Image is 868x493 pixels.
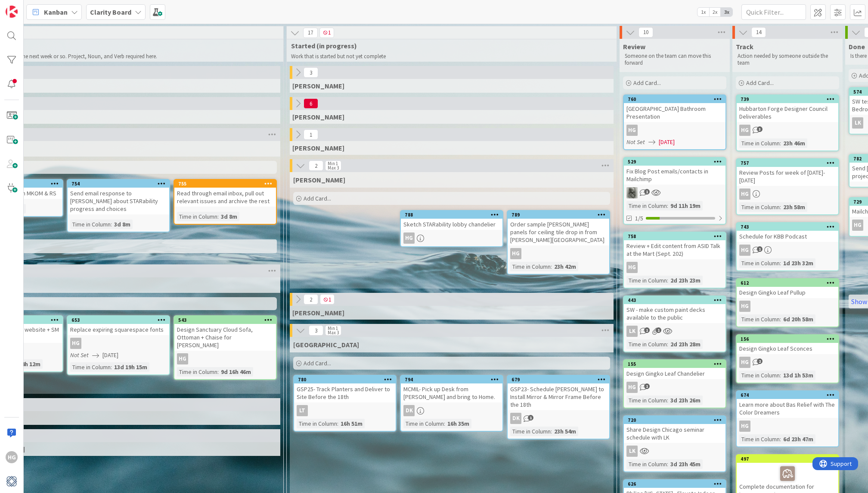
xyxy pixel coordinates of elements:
div: 23h 58m [781,202,807,212]
div: GSP23- Schedule [PERSON_NAME] to Install Mirror & Mirror Frame Before the 18th [508,383,609,410]
span: Gina [292,82,344,90]
span: Philip [292,308,344,317]
div: 794MCMIL- Pick up Desk from [PERSON_NAME] and bring to Home. [401,376,502,402]
span: : [780,138,781,148]
span: : [667,396,668,405]
span: 2x [709,8,721,16]
div: 754Send email response to [PERSON_NAME] about STARability progress and choices [68,180,169,214]
div: HG [403,232,415,244]
div: 754 [68,180,169,188]
div: Share Design Chicago seminar schedule with LK [624,424,725,443]
span: : [551,262,552,271]
div: HG [624,382,725,393]
div: LK [852,117,863,129]
span: 1/5 [635,214,643,223]
div: 3d 23h 45m [668,459,703,469]
span: 1x [697,8,709,16]
div: HG [737,357,838,368]
div: 612 [741,280,838,286]
span: 2 [309,160,323,171]
div: Time in Column [739,434,780,444]
div: Read through email inbox, pull out relevant issues and archive the rest [174,188,276,207]
span: 10 [639,27,653,38]
div: 757 [741,160,838,166]
div: HG [626,382,638,393]
p: Action needed by someone outside the team [738,53,837,67]
div: Time in Column [626,396,667,405]
div: 788Sketch STARability lobby chandelier [401,211,502,230]
div: Min 1 [328,326,338,330]
div: 543Design Sanctuary Cloud Sofa, Ottoman + Chaise for [PERSON_NAME] [174,316,276,351]
div: 543 [174,316,276,324]
div: HG [739,357,750,368]
div: 3d 8m [219,212,239,221]
div: HG [739,245,750,256]
span: 14 [751,27,766,38]
div: 758 [628,233,725,239]
div: HG [737,125,838,136]
div: 626 [628,481,725,487]
div: HG [626,262,638,273]
span: Track [736,42,753,51]
span: Add Card... [746,79,774,87]
div: 754 [71,181,169,187]
span: Started (in progress) [291,41,606,50]
div: 529 [628,159,725,165]
div: Time in Column [297,419,337,428]
span: : [780,434,781,444]
div: DK [401,405,502,416]
div: 789 [512,212,609,218]
div: 2d 23h 23m [668,276,703,285]
div: HG [739,125,750,136]
span: 3 [757,126,763,132]
div: 23h 54m [552,427,578,436]
span: 3 [304,67,318,78]
span: 1 [528,415,533,421]
div: SW - make custom paint decks available to the public [624,304,725,323]
div: 674Learn more about Bas Relief with The Color Dreamers [737,391,838,418]
div: LK [626,326,638,337]
div: HG [508,248,609,259]
div: 626 [624,480,725,488]
div: 25d 14h 12m [5,359,43,369]
div: Review + Edit content from ASID Talk at the Mart (Sept. 202) [624,240,725,259]
div: HG [6,451,18,463]
span: : [551,427,552,436]
div: LK [626,446,638,457]
div: HG [852,220,863,231]
div: Time in Column [739,138,780,148]
span: 1 [644,189,650,195]
span: : [667,459,668,469]
div: LK [624,446,725,457]
div: 739Hubbarton Forge Designer Council Deliverables [737,95,838,122]
div: Sketch STARability lobby chandelier [401,219,502,230]
div: 156 [737,335,838,343]
div: HG [737,245,838,256]
span: : [780,371,781,380]
div: 720 [628,417,725,423]
div: HG [624,262,725,273]
span: : [217,367,219,377]
div: LT [294,405,396,416]
img: avatar [6,475,18,487]
div: 13d 19h 15m [112,362,149,372]
div: 529Fix Blog Post emails/contacts in Mailchimp [624,158,725,185]
div: Order sample [PERSON_NAME] panels for ceiling tile drop in from [PERSON_NAME][GEOGRAPHIC_DATA] [508,219,609,245]
div: 612Design Gingko Leaf Pullup [737,279,838,298]
div: Time in Column [739,202,780,212]
span: Support [18,1,39,12]
div: 789 [508,211,609,219]
div: [GEOGRAPHIC_DATA] Bathroom Presentation [624,103,725,122]
div: HG [624,125,725,136]
div: 155 [624,360,725,368]
div: 674 [737,391,838,399]
i: Not Set [626,138,645,146]
span: : [444,419,445,428]
div: 6d 23h 47m [781,434,815,444]
div: 653 [68,316,169,324]
span: : [337,419,338,428]
div: 543 [178,317,276,323]
div: 720Share Design Chicago seminar schedule with LK [624,416,725,443]
div: HG [626,125,638,136]
span: : [111,220,112,229]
